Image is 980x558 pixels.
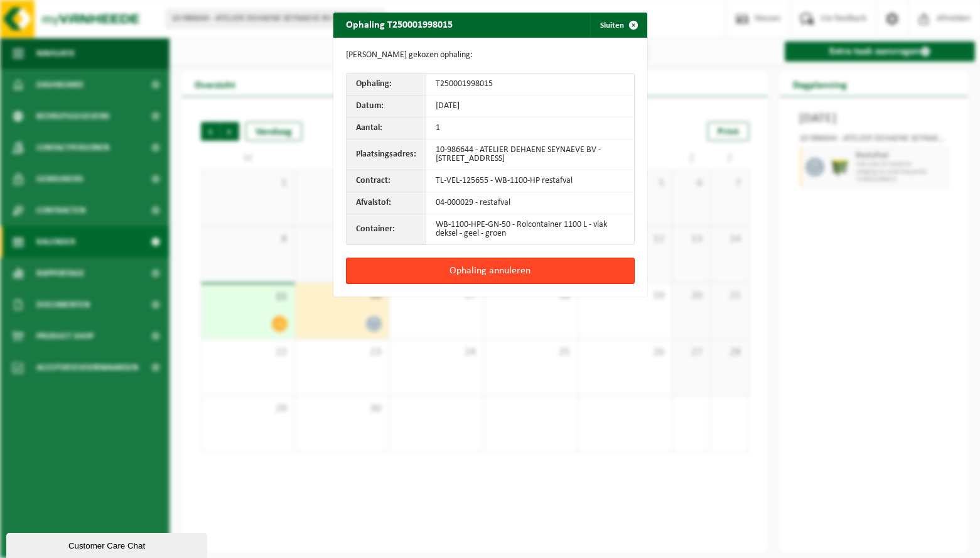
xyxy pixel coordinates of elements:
td: WB-1100-HPE-GN-50 - Rolcontainer 1100 L - vlak deksel - geel - groen [426,214,634,244]
th: Plaatsingsadres: [347,139,426,170]
h2: Ophaling T250001998015 [333,13,465,36]
iframe: chat widget [6,530,210,558]
p: [PERSON_NAME] gekozen ophaling: [346,50,635,60]
td: 10-986644 - ATELIER DEHAENE SEYNAEVE BV - [STREET_ADDRESS] [426,139,634,170]
button: Sluiten [590,13,646,38]
button: Ophaling annuleren [346,258,635,284]
th: Ophaling: [347,74,426,96]
td: [DATE] [426,96,634,118]
td: TL-VEL-125655 - WB-1100-HP restafval [426,170,634,192]
td: 04-000029 - restafval [426,192,634,214]
th: Afvalstof: [347,192,426,214]
td: 1 [426,118,634,139]
td: T250001998015 [426,74,634,96]
th: Container: [347,214,426,244]
th: Datum: [347,96,426,118]
th: Contract: [347,170,426,192]
th: Aantal: [347,118,426,139]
